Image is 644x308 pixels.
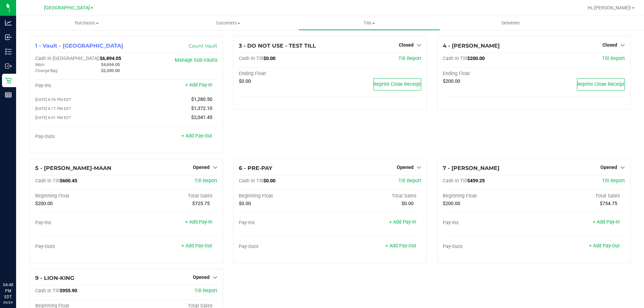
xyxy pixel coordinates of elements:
[35,97,71,102] span: [DATE] 8:36 PM EDT
[239,193,330,199] div: Beginning Float
[126,193,218,199] div: Total Sales
[192,201,210,206] span: $725.75
[299,16,440,30] a: Tills
[100,56,121,61] span: $6,894.05
[35,62,45,67] span: Main:
[397,165,414,170] span: Opened
[191,115,212,120] span: $2,041.45
[239,201,251,206] span: $0.00
[35,193,126,199] div: Beginning Float
[398,178,421,184] a: Till Report
[181,133,212,139] a: + Add Pay-Out
[5,63,12,69] inline-svg: Outbound
[191,106,212,111] span: $1,372.10
[5,34,12,41] inline-svg: Inbound
[443,244,534,250] div: Pay-Outs
[35,134,126,140] div: Pay-Outs
[16,20,157,26] span: Purchases
[44,5,90,11] span: [GEOGRAPHIC_DATA]
[443,193,534,199] div: Beginning Float
[5,77,12,84] inline-svg: Retail
[5,48,12,55] inline-svg: Inventory
[189,43,217,49] a: Count Vault
[600,201,617,206] span: $754.75
[389,219,416,225] a: + Add Pay-In
[158,20,298,26] span: Customers
[399,42,414,48] span: Closed
[602,42,617,48] span: Closed
[443,201,460,206] span: $200.00
[534,193,625,199] div: Total Sales
[195,288,217,294] a: Till Report
[401,201,414,206] span: $0.00
[239,78,251,84] span: $0.00
[157,16,299,30] a: Customers
[239,244,330,250] div: Pay-Outs
[239,56,263,61] span: Cash In Till
[239,165,272,171] span: 6 - PRE-PAY
[35,68,58,73] span: Change Bag:
[35,56,100,61] span: Cash In [GEOGRAPHIC_DATA]:
[443,220,534,226] div: Pay-Ins
[600,165,617,170] span: Opened
[492,20,529,26] span: Deliveries
[602,56,625,61] a: Till Report
[35,220,126,226] div: Pay-Ins
[5,19,12,26] inline-svg: Analytics
[60,178,77,184] span: $600.45
[35,288,60,294] span: Cash In Till
[589,243,620,249] a: + Add Pay-Out
[60,288,77,294] span: $955.90
[35,244,126,250] div: Pay-Outs
[239,220,330,226] div: Pay-Ins
[35,165,111,171] span: 5 - [PERSON_NAME]-MAAN
[440,16,581,30] a: Deliveries
[16,16,157,30] a: Purchases
[443,56,467,61] span: Cash In Till
[35,83,126,89] div: Pay-Ins
[185,219,212,225] a: + Add Pay-In
[101,68,120,73] span: $2,200.00
[467,56,485,61] span: $200.00
[5,91,12,98] inline-svg: Reports
[588,5,631,10] span: Hi, [PERSON_NAME]!
[374,81,421,87] span: Reprint Close Receipt
[398,56,421,61] a: Till Report
[443,165,499,171] span: 7 - [PERSON_NAME]
[577,78,625,90] button: Reprint Close Receipt
[263,178,275,184] span: $0.00
[443,178,467,184] span: Cash In Till
[443,71,534,77] div: Ending Float
[35,275,74,281] span: 9 - LION-KING
[185,82,212,88] a: + Add Pay-In
[602,178,625,184] a: Till Report
[193,274,210,280] span: Opened
[467,178,485,184] span: $459.25
[191,97,212,102] span: $1,280.50
[195,178,217,184] a: Till Report
[35,106,71,111] span: [DATE] 8:17 PM EDT
[443,43,500,49] span: 4 - [PERSON_NAME]
[263,56,275,61] span: $0.00
[239,43,316,49] span: 3 - DO NOT USE - TEST TILL
[577,81,625,87] span: Reprint Close Receipt
[373,78,421,90] button: Reprint Close Receipt
[7,254,27,274] iframe: Resource center
[239,178,263,184] span: Cash In Till
[239,71,330,77] div: Ending Float
[101,62,120,67] span: $4,694.05
[35,43,123,49] span: 1 - Vault - [GEOGRAPHIC_DATA]
[443,78,460,84] span: $200.00
[3,300,13,305] p: 09/24
[35,115,71,120] span: [DATE] 8:01 PM EDT
[35,201,53,206] span: $200.00
[330,193,421,199] div: Total Sales
[193,165,210,170] span: Opened
[593,219,620,225] a: + Add Pay-In
[35,178,60,184] span: Cash In Till
[385,243,416,249] a: + Add Pay-Out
